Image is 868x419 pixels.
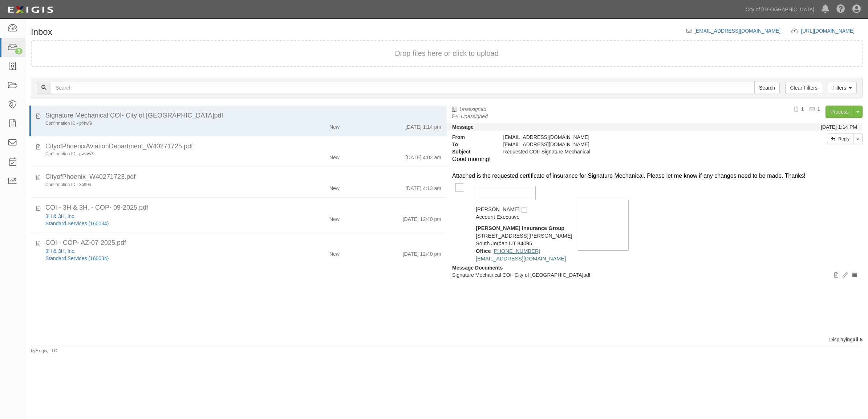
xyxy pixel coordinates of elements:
[476,248,491,254] b: Office
[45,111,441,120] div: Signature Mechanical COI- City of Phoenix.pdf
[452,265,503,271] strong: Message Documents
[834,273,838,278] i: View
[329,120,340,131] div: New
[45,220,272,227] div: Standard Services (160034)
[694,28,780,34] a: [EMAIL_ADDRESS][DOMAIN_NAME]
[45,221,109,226] a: Standard Services (160034)
[405,120,441,131] div: [DATE] 1:14 pm
[476,225,564,231] b: [PERSON_NAME] Insurance Group
[452,155,857,164] div: Good morning!
[754,82,780,94] input: Search
[498,141,753,148] div: inbox@cop.complianz.com
[826,106,853,118] a: Process
[45,247,272,255] div: 3H & 3H, Inc.
[476,240,572,247] p: South Jordan UT 84095
[476,213,527,221] p: Account Executive
[827,133,853,144] a: Reply
[25,336,868,343] div: Displaying
[852,273,857,278] i: Archive document
[403,213,441,223] div: [DATE] 12:40 pm
[476,232,572,240] p: [STREET_ADDRESS][PERSON_NAME]
[801,28,863,34] a: [URL][DOMAIN_NAME]
[45,213,272,220] div: 3H & 3H, Inc.
[447,141,498,148] strong: To
[36,348,57,353] a: Exigis, LLC
[405,151,441,161] div: [DATE] 4:02 am
[15,48,23,54] div: 5
[45,255,109,261] a: Standard Services (160034)
[45,203,441,213] div: COI - 3H & 3H. - COP- 09-2025.pdf
[801,106,804,112] b: 1
[45,142,441,151] div: CityofPhoenixAviationDepartment_W40271725.pdf
[828,82,857,94] a: Filters
[31,348,57,354] small: by
[452,172,857,180] div: Attached is the requested certificate of insurance for Signature Mechanical. Please let me know i...
[498,148,753,155] div: Requested COI- Signature Mechanical
[452,271,857,279] p: Signature Mechanical COI- City of [GEOGRAPHIC_DATA]pdf
[51,82,755,94] input: Search
[329,151,340,161] div: New
[329,247,340,258] div: New
[853,337,863,342] b: all 5
[836,5,845,14] i: Help Center - Complianz
[476,206,520,213] p: [PERSON_NAME]
[452,124,474,130] strong: Message
[785,82,822,94] a: Clear Filters
[843,273,848,278] i: Edit document
[742,2,818,17] a: City of [GEOGRAPHIC_DATA]
[329,182,340,192] div: New
[31,27,52,37] h1: Inbox
[447,133,498,141] strong: From
[45,172,441,182] div: CityofPhoenix_W40271723.pdf
[403,247,441,258] div: [DATE] 12:40 pm
[329,213,340,223] div: New
[818,106,820,112] b: 1
[45,213,76,219] a: 3H & 3H, Inc.
[459,106,486,112] a: Unassigned
[498,133,753,141] div: [EMAIL_ADDRESS][DOMAIN_NAME]
[45,255,272,262] div: Standard Services (160034)
[461,114,488,119] a: Unassigned
[45,248,76,254] a: 3H & 3H, Inc.
[447,148,498,155] strong: Subject
[45,182,272,188] div: Confirmation ID - 3pff9n
[821,123,857,131] div: [DATE] 1:14 PM
[492,248,540,254] a: [PHONE_NUMBER]
[405,182,441,192] div: [DATE] 4:13 am
[476,256,566,262] a: [EMAIL_ADDRESS][DOMAIN_NAME]
[5,3,56,16] img: logo-5460c22ac91f19d4615b14bd174203de0afe785f0fc80cf4dbbc73dc1793850b.png
[395,48,499,59] button: Drop files here or click to upload
[45,238,441,248] div: COI - COP- AZ-07-2025.pdf
[45,151,272,157] div: Confirmation ID - pwjaw3
[45,120,272,127] div: Confirmation ID - pf4wf9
